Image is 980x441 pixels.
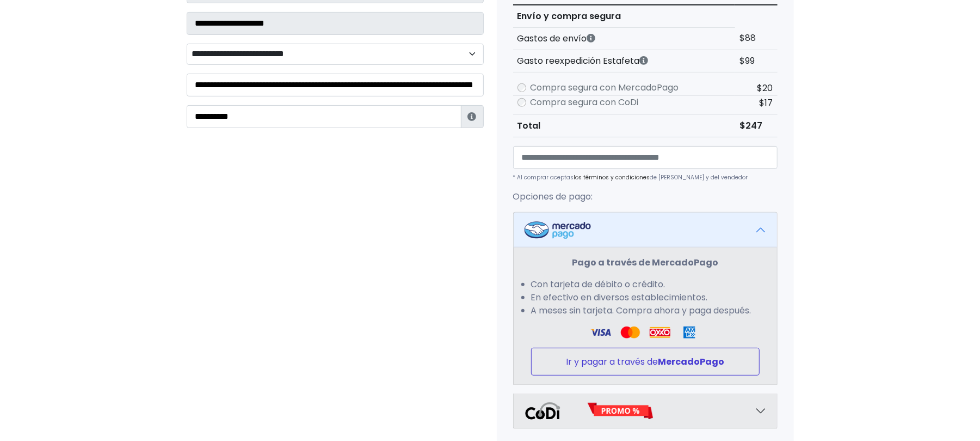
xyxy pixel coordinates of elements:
[640,56,649,65] i: Estafeta cobra este monto extra por ser un CP de difícil acceso
[531,291,760,304] li: En efectivo en diversos establecimientos.
[531,278,760,291] li: Con tarjeta de débito o crédito.
[735,27,777,50] td: $88
[468,112,477,121] i: Estafeta lo usará para ponerse en contacto en caso de tener algún problema con el envío
[531,348,760,376] button: Ir y pagar a través deMercadoPago
[658,355,724,368] strong: MercadoPago
[735,50,777,72] td: $99
[513,27,736,50] th: Gastos de envío
[650,326,670,339] img: Oxxo Logo
[531,304,760,317] li: A meses sin tarjeta. Compra ahora y paga después.
[513,5,736,28] th: Envío y compra segura
[587,402,654,420] img: Promo
[620,326,640,339] img: Visa Logo
[757,82,773,94] span: $20
[513,173,778,182] p: * Al comprar aceptas de [PERSON_NAME] y del vendedor
[513,114,736,137] th: Total
[525,402,561,420] img: Codi Logo
[735,114,777,137] td: $247
[587,34,596,43] i: Los gastos de envío dependen de códigos postales. ¡Te puedes llevar más productos en un solo envío !
[513,50,736,72] th: Gasto reexpedición Estafeta
[513,190,778,203] p: Opciones de pago:
[531,96,639,109] label: Compra segura con CoDi
[525,221,591,239] img: Mercadopago Logo
[572,256,718,269] strong: Pago a través de MercadoPago
[574,173,650,182] a: los términos y condiciones
[760,96,773,109] span: $17
[531,81,679,94] label: Compra segura con MercadoPago
[590,326,611,339] img: Visa Logo
[679,326,700,339] img: Amex Logo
